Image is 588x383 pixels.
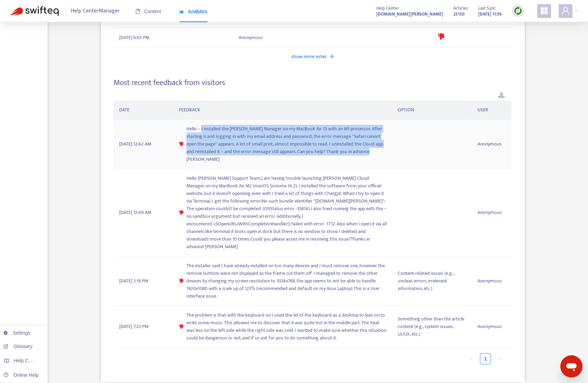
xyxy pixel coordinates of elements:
span: Hello – I installed the [PERSON_NAME] Manager on my MacBook Air 13 with an M1 processor. After st... [186,125,387,163]
span: Help Centers [14,358,42,363]
span: Content [135,9,161,14]
a: Settings [3,330,30,336]
span: [DATE] 6:03 PM [119,34,149,41]
span: appstore [540,7,548,15]
span: Analytics [179,9,208,14]
th: DATE [114,101,173,120]
span: [DATE] 12:42 AM [119,140,151,148]
span: [DATE] 12:49 AM [119,209,151,216]
span: dislike [179,279,184,283]
span: Help Center Manager [71,4,120,18]
span: book [135,9,140,14]
span: The installer said I have already installed on too many devices and I must remove one, however th... [186,262,387,300]
span: Last Sync [478,4,496,12]
span: dislike [438,33,445,40]
button: right [494,353,505,364]
span: Content-related issues (e.g., unclear, errors, irrelevant information, etc.) [398,270,466,292]
span: Articles [453,4,468,12]
span: Anonymous [478,323,502,330]
span: Something other than the article content (e.g., system issues, UI/UX, etc.) [398,315,466,338]
span: Anonymous [478,277,502,285]
strong: 23130 [453,10,465,18]
a: Online Help [3,372,39,378]
span: dislike [179,324,184,329]
a: Glossary [3,344,32,349]
span: left [470,357,474,361]
img: Swifteq [10,6,59,16]
iframe: メッセージングウィンドウの起動ボタン、進行中の会話 [560,355,582,377]
span: arrow-right [329,54,334,59]
li: Previous Page [466,353,477,364]
span: area-chart [179,9,184,14]
th: OPTION [392,101,472,120]
span: dislike [179,142,184,147]
button: left [466,353,477,364]
li: Next Page [494,353,505,364]
span: The problem is that with the keyboard on I used the lid of the keyboard as a desktop to lean on t... [186,311,387,342]
li: 1 [480,353,491,364]
a: [DOMAIN_NAME][PERSON_NAME] [376,10,443,18]
span: Anonymous [478,140,502,148]
img: sync.dc5367851b00ba804db3.png [514,7,522,15]
a: 1 [480,354,491,364]
span: right [497,357,501,361]
span: show more votes [291,53,327,60]
span: [DATE] 7:22 PM [119,323,148,330]
span: Anonymous [239,34,263,41]
strong: [DATE] 11:56 [478,10,502,18]
span: Help Center [376,4,399,12]
span: dislike [179,210,184,215]
span: [DATE] 5:18 PM [119,277,148,285]
th: FEEDBACK [173,101,392,120]
h4: Most recent feedback from visitors [114,78,512,87]
span: Anonymous [478,209,502,216]
th: USER [472,101,512,120]
span: Hello [PERSON_NAME] Support Team,I am having trouble launching [PERSON_NAME] Cloud Manager on my ... [186,175,387,251]
span: user [561,7,570,15]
